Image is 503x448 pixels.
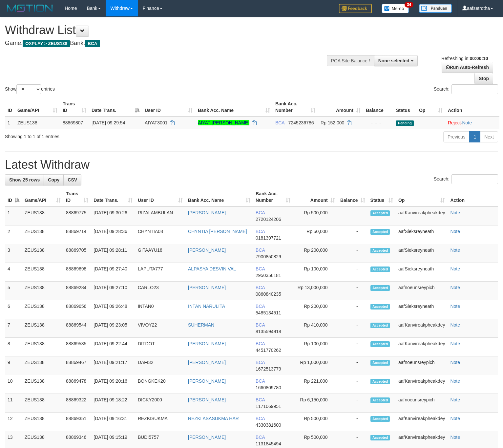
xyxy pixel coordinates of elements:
td: [DATE] 09:16:31 [91,413,135,431]
span: Copy 7245236786 to clipboard [288,120,314,125]
td: 10 [5,375,22,394]
span: Accepted [370,248,390,253]
a: Note [450,416,460,421]
a: SUHERMAN [188,322,214,328]
span: Copy 0860840235 to clipboard [256,291,281,297]
td: [DATE] 09:23:05 [91,319,135,338]
div: Showing 1 to 1 of 1 entries [5,131,205,140]
span: Copy 1660809780 to clipboard [256,385,281,390]
td: - [338,319,368,338]
span: Copy 1131845494 to clipboard [256,441,281,446]
th: Op: activate to sort column ascending [396,188,448,206]
a: Note [462,120,472,125]
a: Note [450,378,460,384]
td: 7 [5,319,22,338]
a: Copy [44,174,64,185]
span: Accepted [370,323,390,328]
td: [DATE] 09:21:17 [91,356,135,375]
th: ID [5,98,15,117]
span: CSV [68,177,77,182]
span: BCA [256,210,265,215]
td: - [338,394,368,413]
td: 9 [5,356,22,375]
span: 88869807 [63,120,83,125]
td: ZEUS138 [22,319,63,338]
a: ALPASYA DESVIN VAL [188,266,236,271]
td: - [338,338,368,356]
td: VIVOY22 [135,319,185,338]
th: Game/API: activate to sort column ascending [22,188,63,206]
label: Show entries [5,84,55,94]
span: Copy 4451770262 to clipboard [256,348,281,353]
td: Rp 100,000 [293,263,337,282]
td: aafSieksreyneath [396,263,448,282]
th: Balance [363,98,393,117]
a: [PERSON_NAME] [188,360,226,365]
th: User ID: activate to sort column ascending [135,188,185,206]
span: BCA [256,229,265,234]
span: BCA [256,416,265,421]
td: Rp 100,000 [293,338,337,356]
span: Pending [396,120,414,126]
th: Bank Acc. Number: activate to sort column ascending [273,98,318,117]
span: Accepted [370,397,390,403]
td: ZEUS138 [22,282,63,300]
a: Note [450,397,460,402]
span: [DATE] 09:29:54 [92,120,125,125]
span: Accepted [370,416,390,422]
span: 34 [405,2,413,8]
a: Next [480,131,498,142]
a: [PERSON_NAME] [188,285,226,290]
span: Accepted [370,210,390,216]
a: Note [450,304,460,309]
td: ZEUS138 [15,117,60,129]
td: - [338,356,368,375]
a: [PERSON_NAME] [188,435,226,440]
td: RIZALAMBULAN [135,206,185,225]
span: Copy 2720124206 to clipboard [256,217,281,222]
td: 88869478 [63,375,91,394]
td: - [338,282,368,300]
span: Accepted [370,435,390,440]
span: BCA [256,322,265,328]
td: Rp 200,000 [293,244,337,263]
td: ZEUS138 [22,413,63,431]
span: OXPLAY > ZEUS138 [23,40,70,47]
a: Note [450,229,460,234]
a: [PERSON_NAME] [188,341,226,346]
td: Rp 200,000 [293,300,337,319]
span: BCA [256,304,265,309]
td: GITAAYU18 [135,244,185,263]
a: Note [450,247,460,253]
h4: Game: Bank: [5,40,329,47]
td: [DATE] 09:27:40 [91,263,135,282]
span: BCA [256,341,265,346]
input: Search: [451,174,498,184]
span: Accepted [370,267,390,272]
td: 3 [5,244,22,263]
span: Copy 1171069951 to clipboard [256,404,281,409]
td: CHYNTIA08 [135,225,185,244]
td: [DATE] 09:26:48 [91,300,135,319]
td: aafKanvireakpheakdey [396,375,448,394]
td: 88869656 [63,300,91,319]
h1: Latest Withdraw [5,158,498,171]
a: Note [450,266,460,271]
td: - [338,375,368,394]
a: Note [450,285,460,290]
span: BCA [256,378,265,384]
td: Rp 410,000 [293,319,337,338]
a: [PERSON_NAME] [188,378,226,384]
span: Accepted [370,360,390,366]
span: AIYAT3001 [145,120,168,125]
td: 88869705 [63,244,91,263]
td: - [338,263,368,282]
span: Copy 5485134511 to clipboard [256,310,281,315]
td: ZEUS138 [22,206,63,225]
td: · [445,117,499,129]
span: BCA [256,285,265,290]
a: CSV [63,174,81,185]
th: User ID: activate to sort column ascending [142,98,195,117]
th: Op: activate to sort column ascending [416,98,445,117]
a: [PERSON_NAME] [188,210,226,215]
